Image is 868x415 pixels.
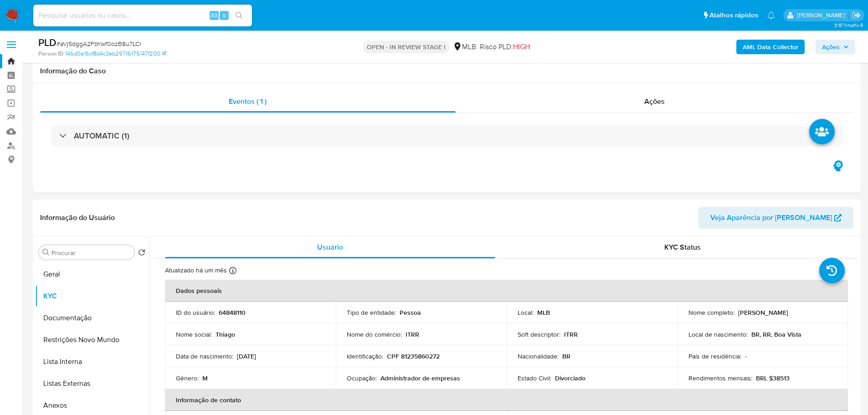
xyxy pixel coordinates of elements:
p: Rendimentos mensais : [688,374,752,382]
button: Documentação [35,307,149,329]
th: Informação de contato [165,389,848,411]
h3: AUTOMATIC (1) [74,131,129,141]
p: CPF 81235860272 [387,352,440,360]
button: Geral [35,263,149,285]
p: - [745,352,747,360]
p: Nome social : [176,330,212,338]
button: AML Data Collector [736,40,805,54]
span: KYC Status [664,242,701,252]
p: Thiago [216,330,235,338]
th: Dados pessoais [165,280,848,302]
h1: Informação do Caso [40,67,853,76]
p: Atualizado há um mês [165,266,227,275]
span: Ações [822,40,840,54]
p: Identificação : [347,352,383,360]
p: Administrador de empresas [380,374,460,382]
span: HIGH [513,41,530,52]
p: OPEN - IN REVIEW STAGE I [363,41,449,53]
span: Eventos ( 1 ) [229,96,267,107]
p: Estado Civil : [518,374,551,382]
span: Risco PLD: [480,42,530,52]
p: M [202,374,208,382]
input: Procurar [51,249,131,257]
button: Listas Externas [35,373,149,395]
p: Tipo de entidade : [347,308,396,317]
button: Lista Interna [35,351,149,373]
p: [PERSON_NAME] [738,308,788,317]
p: BR [562,352,570,360]
span: # aVj5dggA2FbYwf0ozB8u7LCr [56,39,141,48]
span: Atalhos rápidos [709,10,758,20]
p: Nome completo : [688,308,734,317]
span: Alt [211,11,218,20]
a: Sair [852,10,861,20]
h1: Informação do Usuário [40,213,115,222]
button: Procurar [42,249,50,256]
p: BRL $38513 [756,374,790,382]
button: search-icon [230,9,248,22]
span: Veja Aparência por [PERSON_NAME] [710,207,832,229]
p: Divorciado [555,374,586,382]
p: ITRR [406,330,419,338]
span: s [223,11,226,20]
a: Notificações [767,11,775,19]
p: Local de nascimento : [688,330,748,338]
p: Data de nascimento : [176,352,233,360]
p: BR, RR, Boa Vista [751,330,801,338]
p: Local : [518,308,534,317]
p: ID do usuário : [176,308,215,317]
span: Ações [644,96,665,107]
a: 146d0a16cf8d4c3eb29716175147f200 [65,50,166,58]
b: PLD [38,35,56,50]
button: Veja Aparência por [PERSON_NAME] [699,207,853,229]
p: MLB [537,308,550,317]
p: Soft descriptor : [518,330,560,338]
p: ITRR [564,330,578,338]
p: Pessoa [400,308,421,317]
b: AML Data Collector [743,40,798,54]
p: Nacionalidade : [518,352,559,360]
p: [DATE] [237,352,256,360]
button: Ações [816,40,855,54]
p: Nome do comércio : [347,330,402,338]
b: Person ID [38,50,63,58]
p: 64848110 [219,308,246,317]
p: País de residência : [688,352,741,360]
div: MLB [453,42,476,52]
span: Usuário [317,242,343,252]
button: Restrições Novo Mundo [35,329,149,351]
p: lucas.portella@mercadolivre.com [797,11,848,20]
input: Pesquise usuários ou casos... [33,10,252,21]
p: Ocupação : [347,374,377,382]
div: AUTOMATIC (1) [51,125,842,146]
p: Gênero : [176,374,199,382]
button: Retornar ao pedido padrão [138,249,145,259]
button: KYC [35,285,149,307]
